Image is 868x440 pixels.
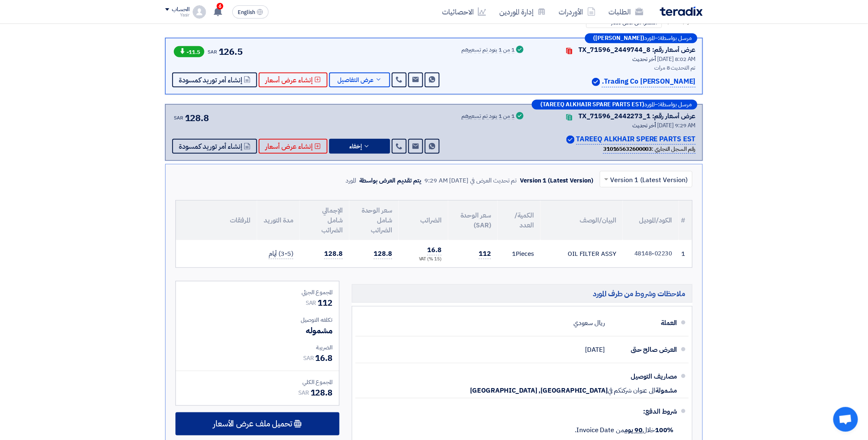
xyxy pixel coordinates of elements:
[269,249,293,259] span: (3-5) أيام
[655,426,674,435] strong: 100%
[602,2,650,21] a: الطلبات
[174,114,183,122] span: SAR
[265,77,313,83] span: إنشاء عرض أسعار
[427,245,442,255] span: 16.8
[594,35,645,41] b: ([PERSON_NAME])
[193,5,206,19] img: profile_test.png
[535,63,696,72] div: تم التحديث 8 مرات
[623,240,679,268] td: 48148-02230
[656,386,677,395] span: مشمولة
[316,352,333,364] span: 16.8
[540,201,623,240] th: البيان/الوصف
[657,121,696,130] span: [DATE] 9:29 AM
[602,76,696,87] p: [PERSON_NAME] Trading Co.
[611,367,677,386] div: مصاريف التوصيل
[512,249,516,258] span: 1
[346,176,356,185] div: المورد
[592,78,600,86] img: Verified Account
[608,386,655,395] span: الى عنوان شركتكم في
[182,378,332,386] div: المجموع الكلي
[219,45,243,59] span: 126.5
[679,201,692,240] th: #
[461,47,515,54] div: 1 من 1 بنود تم تسعيرهم
[585,346,605,354] span: [DATE]
[576,134,696,145] p: TAREEQ ALKHAIR SPERE PARTS EST
[479,249,491,259] span: 112
[425,176,517,185] div: تم تحديث العرض في [DATE] 9:29 AM
[349,143,362,150] span: إخفاء
[259,139,328,154] button: إنشاء عرض أسعار
[174,46,204,57] span: -11.5
[611,340,677,360] div: العرض صالح حتى
[238,9,255,15] span: English
[369,402,677,421] div: شروط الدفع:
[318,297,333,309] span: 112
[632,121,656,130] span: أخر تحديث
[585,33,697,43] div: –
[311,386,333,399] span: 128.8
[405,256,442,263] div: (15 %) VAT
[172,6,190,13] div: الحساب
[461,113,515,120] div: 1 من 1 بنود تم تسعيرهم
[623,201,679,240] th: الكود/الموديل
[329,139,390,154] button: إخفاء
[574,315,605,331] div: ريال سعودي
[324,249,343,259] span: 128.8
[352,284,693,303] h5: ملاحظات وشروط من طرف المورد
[435,2,493,21] a: الاحصائيات
[213,420,292,428] span: تحميل ملف عرض الأسعار
[182,343,332,352] div: الضريبة
[660,7,703,16] img: Teradix logo
[498,201,540,240] th: الكمية/العدد
[303,354,314,363] span: SAR
[658,35,692,41] span: مرسل بواسطة:
[208,48,217,56] span: SAR
[532,100,697,110] div: –
[257,201,300,240] th: مدة التوريد
[645,35,655,41] span: المورد
[232,5,269,19] button: English
[300,201,349,240] th: الإجمالي شامل الضرائب
[306,299,316,307] span: SAR
[578,45,696,55] div: عرض أسعار رقم: TX_71596_2449744_8
[833,407,858,432] div: Open chat
[493,2,552,21] a: إدارة الموردين
[658,102,692,108] span: مرسل بواسطة:
[179,143,242,150] span: إنشاء أمر توريد كمسودة
[179,77,242,83] span: إنشاء أمر توريد كمسودة
[374,249,392,259] span: 128.8
[298,389,309,397] span: SAR
[552,2,602,21] a: الأوردرات
[657,55,696,63] span: [DATE] 8:02 AM
[470,386,608,395] span: [GEOGRAPHIC_DATA], [GEOGRAPHIC_DATA]
[625,426,643,435] u: 90 يوم
[575,426,674,435] span: خلال من Invoice Date.
[540,102,645,108] b: (TAREEQ ALKHAIR SPARE PARTS EST)
[306,324,332,337] span: مشموله
[603,145,652,153] b: 310165632600003
[578,111,696,121] div: عرض أسعار رقم: TX_71596_2442273_1
[259,73,328,87] button: إنشاء عرض أسعار
[176,201,257,240] th: المرفقات
[217,3,223,9] span: 6
[547,249,616,259] div: OIL FILTER ASSY
[679,240,692,268] td: 1
[399,201,448,240] th: الضرائب
[337,77,374,83] span: عرض التفاصيل
[349,201,399,240] th: سعر الوحدة شامل الضرائب
[165,13,190,17] div: Yasir
[182,316,332,324] div: تكلفه التوصيل
[611,313,677,333] div: العملة
[645,102,655,108] span: المورد
[172,73,257,87] button: إنشاء أمر توريد كمسودة
[566,136,575,144] img: Verified Account
[172,139,257,154] button: إنشاء أمر توريد كمسودة
[448,201,498,240] th: سعر الوحدة (SAR)
[329,73,390,87] button: عرض التفاصيل
[603,145,696,154] div: رقم السجل التجاري :
[498,240,540,268] td: Pieces
[182,288,332,297] div: المجموع الجزئي
[520,176,593,185] div: Version 1 (Latest Version)
[265,143,313,150] span: إنشاء عرض أسعار
[185,111,209,125] span: 128.8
